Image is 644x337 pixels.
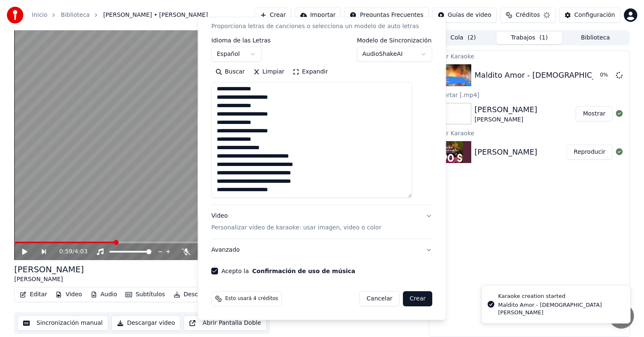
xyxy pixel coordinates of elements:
[357,37,433,43] label: Modelo de Sincronización
[225,295,278,302] span: Esto usará 4 créditos
[211,65,249,79] button: Buscar
[211,239,432,261] button: Avanzado
[211,205,432,239] button: VideoPersonalizar video de karaoke: usar imagen, video o color
[211,11,229,19] div: Letras
[289,65,332,79] button: Expandir
[252,268,356,274] button: Acepto la
[211,37,432,205] div: LetrasProporciona letras de canciones o selecciona un modelo de auto letras
[221,268,355,274] label: Acepto la
[403,291,432,306] button: Crear
[211,37,271,43] label: Idioma de las Letras
[211,4,432,37] button: LetrasProporciona letras de canciones o selecciona un modelo de auto letras
[249,65,288,79] button: Limpiar
[211,224,381,232] p: Personalizar video de karaoke: usar imagen, video o color
[360,291,400,306] button: Cancelar
[211,212,381,232] div: Video
[211,22,419,31] p: Proporciona letras de canciones o selecciona un modelo de auto letras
